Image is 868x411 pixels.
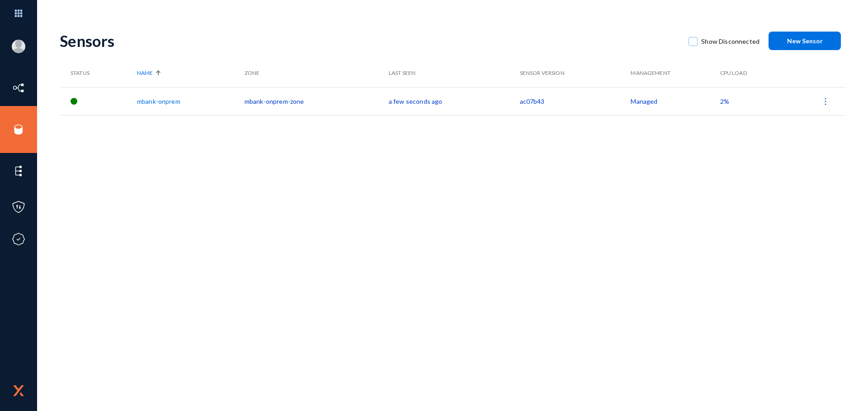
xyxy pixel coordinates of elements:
img: icon-more.svg [821,97,830,106]
a: mbank-onprem [137,97,180,105]
th: Zone [245,59,389,87]
th: Sensor Version [520,59,631,87]
button: New Sensor [769,32,841,50]
td: ac07b43 [520,87,631,115]
div: Sensors [60,32,679,50]
img: app launcher [5,4,32,23]
span: New Sensor [787,37,823,45]
th: Management [631,59,720,87]
td: a few seconds ago [389,87,520,115]
th: CPU Load [720,59,780,87]
img: icon-inventory.svg [12,81,25,95]
img: icon-sources.svg [12,123,25,136]
td: mbank-onprem-zone [245,87,389,115]
th: Last Seen [389,59,520,87]
span: Name [137,69,153,77]
img: icon-compliance.svg [12,232,25,246]
span: Show Disconnected [701,35,759,48]
img: icon-policies.svg [12,200,25,214]
div: Name [137,69,240,77]
td: Managed [631,87,720,115]
img: blank-profile-picture.png [12,40,25,53]
img: icon-elements.svg [12,164,25,178]
span: 2% [720,97,729,105]
th: Status [60,59,137,87]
